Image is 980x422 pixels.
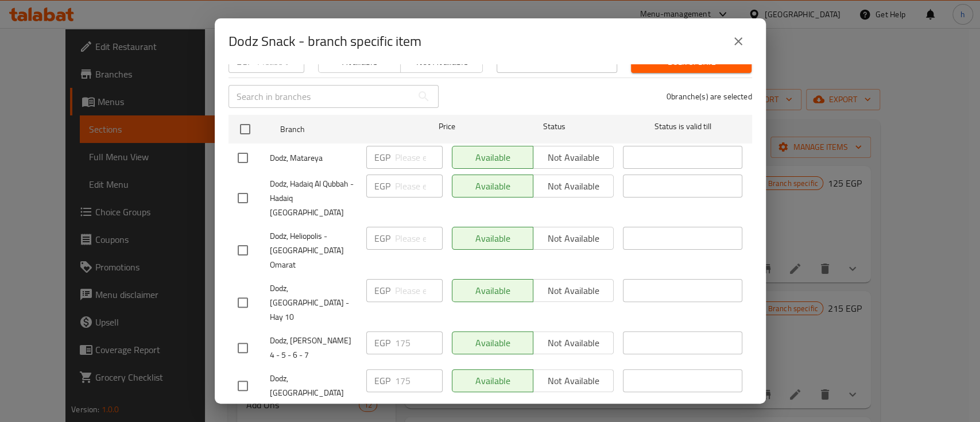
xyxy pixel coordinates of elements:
button: close [725,28,752,55]
p: EGP [237,55,253,68]
p: EGP [374,150,390,164]
span: Branch [280,122,400,137]
span: Available [323,53,396,70]
span: Dodz, Hadaiq Al Qubbah - Hadaiq [GEOGRAPHIC_DATA] [270,177,357,220]
input: Please enter price [395,279,443,302]
input: Please enter price [395,175,443,198]
h2: Dodz Snack - branch specific item [228,32,421,51]
p: EGP [374,374,390,388]
input: Search in branches [228,85,412,108]
p: EGP [374,284,390,297]
span: Status [494,119,614,134]
span: Dodz, [PERSON_NAME] 4 - 5 - 6 - 7 [270,334,357,362]
input: Please enter price [395,227,443,250]
p: EGP [374,179,390,193]
span: Dodz, Matareya [270,151,357,165]
span: Status is valid till [623,119,742,134]
span: Dodz, [GEOGRAPHIC_DATA] [270,371,357,400]
p: 0 branche(s) are selected [667,91,752,102]
span: Dodz, [GEOGRAPHIC_DATA] - Hay 10 [270,281,357,324]
input: Please enter price [395,369,443,392]
span: Price [409,119,485,134]
span: Dodz, Heliopolis - [GEOGRAPHIC_DATA] Omarat [270,229,357,272]
span: Not available [405,53,478,70]
p: EGP [374,336,390,350]
p: EGP [374,231,390,245]
input: Please enter price [395,331,443,354]
input: Please enter price [395,146,443,169]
